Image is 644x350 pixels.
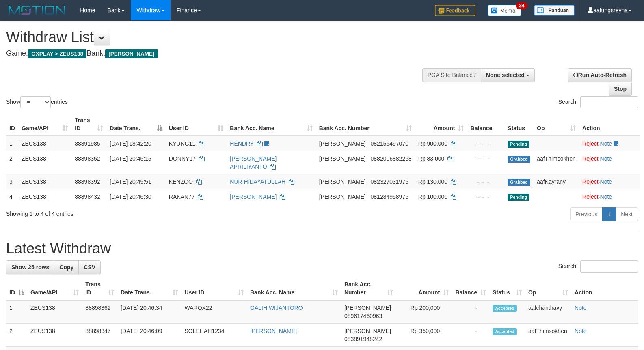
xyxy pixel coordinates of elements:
[452,324,489,347] td: -
[525,277,571,300] th: Op: activate to sort column ascending
[534,5,575,16] img: panduan.png
[82,300,117,324] td: 88898362
[371,155,412,162] span: Copy 0882006882268 to clipboard
[169,155,196,162] span: DONNY17
[230,193,277,200] a: [PERSON_NAME]
[579,151,640,174] td: ·
[344,336,382,342] span: Copy 083891948242 to clipboard
[82,277,117,300] th: Trans ID: activate to sort column ascending
[6,4,68,16] img: MOTION_logo.png
[59,264,73,271] span: Copy
[250,328,297,334] a: [PERSON_NAME]
[415,113,467,136] th: Amount: activate to sort column ascending
[579,113,640,136] th: Action
[6,136,18,151] td: 1
[117,300,181,324] td: [DATE] 20:46:34
[247,277,341,300] th: Bank Acc. Name: activate to sort column ascending
[230,140,254,147] a: HENDRY
[435,5,475,16] img: Feedback.jpg
[230,155,277,170] a: [PERSON_NAME] APRILIYANTO
[371,193,408,200] span: Copy 081284958976 to clipboard
[71,113,106,136] th: Trans ID: activate to sort column ascending
[600,155,612,162] a: Note
[571,277,638,300] th: Action
[341,277,396,300] th: Bank Acc. Number: activate to sort column ascending
[28,49,86,58] span: OXPLAY > ZEUS138
[6,324,27,347] td: 2
[600,140,612,147] a: Note
[319,155,366,162] span: [PERSON_NAME]
[344,328,391,334] span: [PERSON_NAME]
[82,324,117,347] td: 88898347
[6,277,27,300] th: ID: activate to sort column descending
[396,300,452,324] td: Rp 200,000
[508,156,530,163] span: Grabbed
[18,113,71,136] th: Game/API: activate to sort column ascending
[84,264,95,271] span: CSV
[508,179,530,186] span: Grabbed
[422,68,481,82] div: PGA Site Balance /
[75,193,100,200] span: 88898432
[6,240,638,257] h1: Latest Withdraw
[470,178,501,186] div: - - -
[558,260,638,273] label: Search:
[470,193,501,201] div: - - -
[18,189,71,204] td: ZEUS138
[316,113,415,136] th: Bank Acc. Number: activate to sort column ascending
[230,178,285,185] a: NUR HIDAYATULLAH
[582,155,599,162] a: Reject
[169,178,193,185] span: KENZOO
[508,141,529,148] span: Pending
[575,305,587,311] a: Note
[110,155,151,162] span: [DATE] 20:45:15
[6,151,18,174] td: 2
[489,277,525,300] th: Status: activate to sort column ascending
[579,136,640,151] td: ·
[516,2,527,9] span: 34
[319,193,366,200] span: [PERSON_NAME]
[396,324,452,347] td: Rp 350,000
[493,328,517,335] span: Accepted
[169,140,195,147] span: KYUNG11
[18,151,71,174] td: ZEUS138
[580,96,638,108] input: Search:
[570,207,603,221] a: Previous
[418,155,445,162] span: Rp 83.000
[6,113,18,136] th: ID
[105,49,158,58] span: [PERSON_NAME]
[579,189,640,204] td: ·
[418,193,447,200] span: Rp 100.000
[20,96,51,108] select: Showentries
[6,206,262,218] div: Showing 1 to 4 of 4 entries
[250,305,303,311] a: GALIH WIJANTORO
[182,324,247,347] td: SOLEHAH1234
[582,140,599,147] a: Reject
[396,277,452,300] th: Amount: activate to sort column ascending
[78,260,101,274] a: CSV
[418,140,447,147] span: Rp 900.000
[525,324,571,347] td: aafThimsokhen
[568,68,632,82] a: Run Auto-Refresh
[371,178,408,185] span: Copy 082327031975 to clipboard
[534,151,579,174] td: aafThimsokhen
[227,113,316,136] th: Bank Acc. Name: activate to sort column ascending
[609,82,632,96] a: Stop
[534,174,579,189] td: aafKayrany
[600,193,612,200] a: Note
[575,328,587,334] a: Note
[6,300,27,324] td: 1
[582,193,599,200] a: Reject
[54,260,79,274] a: Copy
[525,300,571,324] td: aafchanthavy
[182,277,247,300] th: User ID: activate to sort column ascending
[110,178,151,185] span: [DATE] 20:45:51
[18,174,71,189] td: ZEUS138
[481,68,535,82] button: None selected
[110,140,151,147] span: [DATE] 18:42:20
[616,207,638,221] a: Next
[75,155,100,162] span: 88898352
[106,113,166,136] th: Date Trans.: activate to sort column descending
[493,305,517,312] span: Accepted
[6,174,18,189] td: 3
[452,300,489,324] td: -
